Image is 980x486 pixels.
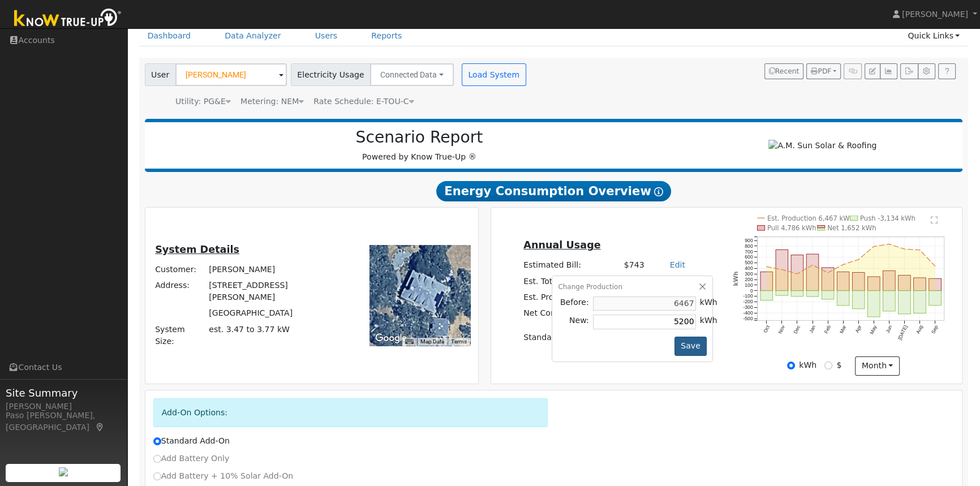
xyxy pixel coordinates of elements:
button: Settings [918,63,935,79]
circle: onclick="" [811,264,813,266]
rect: onclick="" [929,291,942,306]
button: month [855,356,900,376]
text: 800 [745,243,753,249]
text:  [931,216,939,224]
a: Edit [670,260,685,269]
text: Dec [792,324,801,335]
button: Map Data [420,338,444,346]
div: Add-On Options: [153,398,548,427]
i: Show Help [654,187,663,196]
td: Address: [153,278,207,306]
button: Export Interval Data [900,63,918,79]
text: Aug [915,324,924,334]
rect: onclick="" [806,254,819,291]
button: PDF [806,63,841,79]
circle: onclick="" [796,273,798,274]
circle: onclick="" [781,269,783,270]
text: Pull 4,786 kWh [767,224,816,232]
span: [PERSON_NAME] [902,10,968,19]
text: 700 [745,249,753,255]
td: Customer: [153,261,207,277]
a: Quick Links [899,25,968,46]
text: -400 [743,310,753,316]
label: kWh [799,359,816,371]
rect: onclick="" [837,291,849,306]
text: Jan [808,324,816,334]
td: Estimated Bill: [522,257,620,273]
span: PDF [811,67,831,75]
a: Reports [363,25,410,46]
input: Standard Add-On [153,437,161,445]
div: Utility: PG&E [175,96,231,107]
rect: onclick="" [883,291,896,311]
rect: onclick="" [899,276,911,291]
input: $ [824,362,832,369]
text: -100 [743,294,753,299]
td: Est. Total Consumption: [522,273,620,289]
rect: onclick="" [760,272,773,291]
circle: onclick="" [842,264,844,265]
text: -500 [743,316,753,321]
circle: onclick="" [766,266,767,268]
rect: onclick="" [776,250,788,291]
text: Net 1,652 kWh [827,224,876,232]
div: Paso [PERSON_NAME], [GEOGRAPHIC_DATA] [6,410,121,433]
text: May [869,324,878,336]
a: Users [307,25,346,46]
div: [PERSON_NAME] [6,401,121,412]
label: $ [836,359,841,371]
td: Standard Add-On [522,330,698,346]
rect: onclick="" [883,270,896,290]
td: New: [558,313,591,331]
circle: onclick="" [904,248,905,250]
text: Nov [777,324,786,335]
rect: onclick="" [867,277,880,291]
text: 100 [745,282,753,288]
span: Electricity Usage [291,63,371,86]
input: Select a User [175,63,287,86]
img: retrieve [59,467,68,476]
text: 900 [745,238,753,243]
rect: onclick="" [837,272,849,290]
td: System Size: [153,321,207,349]
span: Alias: H2EV2AN [313,97,414,106]
td: 8,119 [620,273,646,289]
rect: onclick="" [822,291,834,299]
label: Add Battery + 10% Solar Add-On [153,470,294,482]
td: $743 [620,257,646,273]
text: 600 [745,254,753,260]
rect: onclick="" [776,291,788,295]
label: Standard Add-On [153,435,230,447]
rect: onclick="" [791,255,803,291]
text: 500 [745,260,753,265]
td: kWh [698,313,719,331]
text: 300 [745,271,753,277]
h2: Scenario Report [156,128,682,147]
a: Data Analyzer [216,25,290,46]
img: A.M. Sun Solar & Roofing [768,140,876,152]
a: Terms (opens in new tab) [451,338,467,345]
text: Push -3,134 kWh [860,214,915,222]
text: Sep [930,324,939,334]
button: Load System [462,63,526,86]
text: 0 [750,288,753,294]
u: Annual Usage [523,239,600,251]
input: kWh [787,362,795,369]
td: System Size [207,321,333,349]
input: Add Battery + 10% Solar Add-On [153,472,161,480]
button: Edit User [865,63,880,79]
rect: onclick="" [914,278,926,291]
rect: onclick="" [760,291,773,300]
text: Feb [823,324,832,334]
u: System Details [155,244,239,255]
button: Connected Data [370,63,454,86]
div: Powered by Know True-Up ® [151,128,689,163]
rect: onclick="" [852,291,865,309]
text: kWh [732,272,738,286]
span: User [145,63,176,86]
td: [PERSON_NAME] [207,261,333,277]
div: Metering: NEM [240,96,304,107]
span: est. 3.47 to 3.77 kW [209,325,290,334]
rect: onclick="" [822,268,834,291]
rect: onclick="" [929,278,942,291]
